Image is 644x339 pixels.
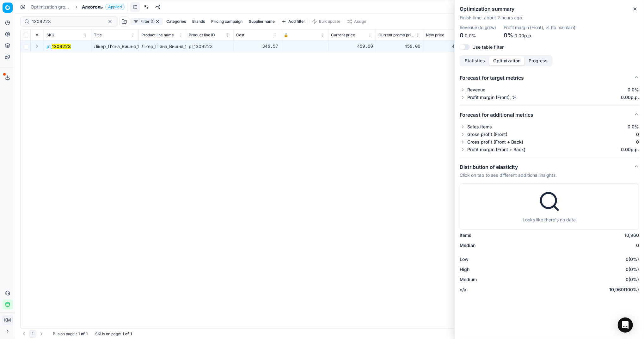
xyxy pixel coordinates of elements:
[331,33,355,38] span: Current price
[467,131,507,138] span: Gross profit (Front)
[38,330,45,338] button: Go to next page
[460,124,639,158] div: Forecast for additional metrics
[33,31,41,39] button: Expand all
[624,232,639,238] span: 10,960
[460,276,477,283] span: Medium
[621,95,639,100] span: 0.00p.p.
[32,18,101,25] input: Search by SKU or title
[94,44,162,49] span: Лікер_П'яна_Вишня_17.5%_0.7_л
[78,331,80,336] strong: 1
[636,242,639,249] span: 0
[190,18,207,25] button: Brands
[3,315,13,325] button: КM
[378,43,420,50] div: 459.00
[46,43,71,50] button: pl_1309223
[618,317,633,333] div: Open Intercom Messenger
[460,15,639,21] p: Finish time : about 2 hours ago
[130,331,132,336] strong: 1
[46,33,54,38] span: SKU
[33,42,41,50] button: Expand
[472,45,504,49] label: Use table filter
[31,4,71,10] a: Optimization groups
[621,147,639,152] span: 0.00p.p.
[636,139,639,145] span: 0
[628,87,639,92] span: 0.0%
[279,18,308,25] button: Add filter
[467,146,525,153] span: Profit margin (Front + Back)
[122,331,124,336] strong: 1
[460,266,469,273] span: High
[53,331,88,336] div: :
[626,276,639,283] span: 0 ( 0% )
[378,33,414,38] span: Current promo price
[504,32,513,39] span: 0%
[460,106,639,124] button: Forecast for additional metrics
[460,87,639,106] div: Forecast for target metrics
[467,94,517,101] span: Profit margin (Front), %
[460,163,557,171] h5: Distribution of elasticity
[626,266,639,273] span: 0 ( 0% )
[189,43,231,50] div: pl_1309223
[53,331,75,336] span: PLs on page
[489,56,524,65] button: Optimization
[81,331,85,336] strong: of
[82,4,103,10] span: Алкоголь
[465,33,476,38] span: 0.0%
[426,43,468,50] div: 490.00
[609,287,639,293] span: 10,960 ( 100% )
[3,315,12,325] span: КM
[460,183,639,298] div: Distribution of elasticityClick on tab to see different additional insights.
[460,256,469,262] span: Low
[626,256,639,262] span: 0 ( 0% )
[309,18,343,25] button: Bulk update
[52,44,71,49] mark: 1309223
[460,32,463,39] span: 0
[460,5,639,13] h2: Optimization summary
[524,56,552,65] button: Progress
[131,18,163,25] button: Filter (1)
[460,242,475,249] span: Median
[20,330,45,338] nav: pagination
[141,43,183,50] div: Лікер_П'яна_Вишня_17.5%_0.7_л
[82,4,125,10] span: АлкогольApplied
[94,33,102,38] span: Title
[628,124,639,129] span: 0.0%
[460,69,639,87] button: Forecast for target metrics
[523,217,576,223] div: Looks like there's no data
[236,33,244,38] span: Cost
[460,158,639,183] button: Distribution of elasticityClick on tab to see different additional insights.
[460,287,466,293] span: n/a
[467,139,523,145] span: Gross profit (Front + Back)
[467,87,485,93] span: Revenue
[189,33,215,38] span: Product line ID
[86,331,88,336] strong: 1
[46,43,71,50] span: pl_
[31,4,125,10] nav: breadcrumb
[504,25,575,30] dt: Profit margin (Front), % (to maintain)
[29,330,36,338] button: 1
[460,172,557,178] p: Click on tab to see different additional insights.
[426,33,444,38] span: New price
[105,4,125,10] span: Applied
[344,18,369,25] button: Assign
[514,33,532,38] span: 0.00p.p.
[460,232,471,238] span: Items
[636,132,639,137] span: 0
[236,43,278,50] div: 346.57
[209,18,245,25] button: Pricing campaign
[331,43,373,50] div: 459.00
[467,124,492,130] span: Sales items
[20,330,28,338] button: Go to previous page
[95,331,121,336] span: SKUs on page :
[284,33,288,38] span: 🔒
[461,56,489,65] button: Statistics
[125,331,129,336] strong: of
[141,33,174,38] span: Product line name
[460,25,496,30] dt: Revenue (to grow)
[246,18,277,25] button: Supplier name
[164,18,188,25] button: Categories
